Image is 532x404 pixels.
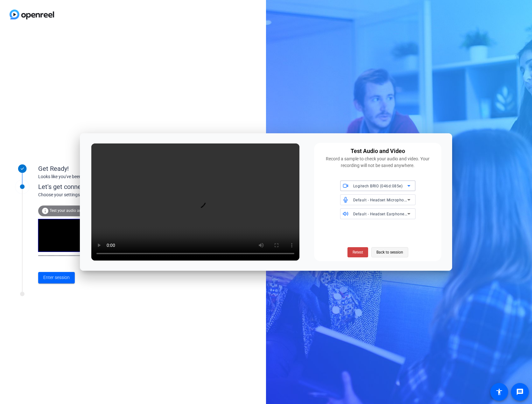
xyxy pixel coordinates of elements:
span: Test your audio and video [50,208,94,213]
div: Choose your settings [38,192,178,198]
mat-icon: info [41,207,49,215]
div: Get Ready! [38,164,165,173]
span: Default - Headset Earphone (2- Poly BT700) (047f:02e6) [353,211,457,216]
mat-icon: accessibility [495,388,503,396]
div: Test Audio and Video [351,147,405,156]
mat-icon: message [516,388,524,396]
span: Logitech BRIO (046d:085e) [353,184,403,188]
div: Let's get connected. [38,182,178,192]
span: Default - Headset Microphone (2- Poly BT700) (047f:02e6) [353,197,461,202]
div: Looks like you've been invited to join [38,173,165,180]
span: Enter session [43,274,70,281]
div: Record a sample to check your audio and video. Your recording will not be saved anywhere. [318,156,437,169]
span: Back to session [376,246,403,258]
span: Retest [353,249,363,255]
button: Retest [347,247,368,257]
button: Back to session [371,247,408,257]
